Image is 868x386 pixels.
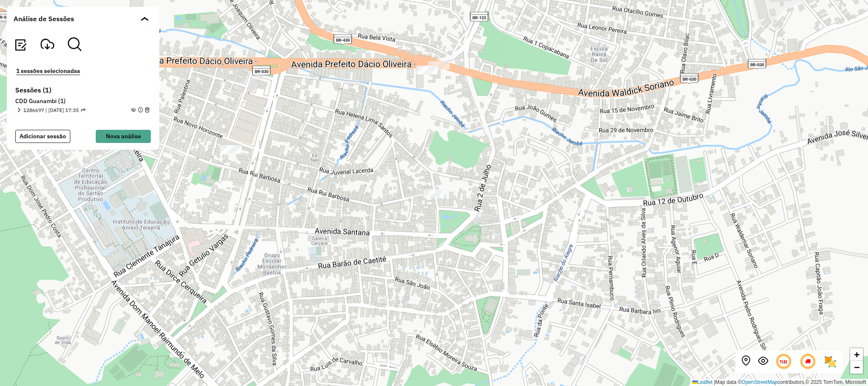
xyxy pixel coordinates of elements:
a: Leaflet [692,379,713,385]
span: + [854,349,860,360]
button: Visualizar Romaneio Exportadas [41,37,54,53]
div: Atividade não roteirizada - MERCEARIA BATISTA [220,145,241,154]
span: − [854,362,860,372]
button: 1 sessões selecionadas [14,66,83,76]
button: Centralizar mapa no depósito ou ponto de apoio [741,356,751,368]
button: Exibir sessão original [758,356,768,368]
span: Ocultar NR [775,353,793,371]
a: Zoom in [850,348,863,361]
button: Visualizar relatório de Roteirização Exportadas [14,37,27,53]
img: Exibir/Ocultar setores [824,355,837,369]
span: Exibir sequencia da rota [799,353,817,371]
a: Zoom out [850,361,863,374]
span: 1286697 | [DATE] 17:35 [23,106,86,114]
span: Análise de Sessões [14,14,74,24]
button: Adicionar sessão [15,130,70,143]
div: Atividade não roteirizada - SUPERMERC CORTESIA [428,61,449,70]
h6: Sessões (1) [15,86,151,94]
h6: CDD Guanambi (1) [15,98,151,105]
a: OpenStreetMap [742,379,778,385]
div: Atividade não roteirizada - GJS COMERCIO DE PRODUTOS ALIMENTICIOS LT [416,66,438,74]
div: Atividade não roteirizada - IMPERIO [424,189,445,198]
span: | [714,379,715,385]
button: Nova análise [96,130,151,143]
div: Map data © contributors,© 2025 TomTom, Microsoft [690,379,868,386]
